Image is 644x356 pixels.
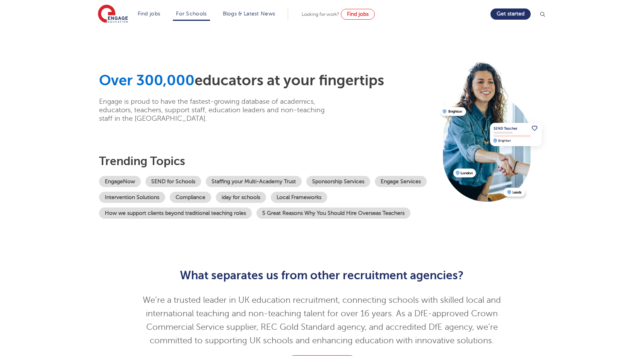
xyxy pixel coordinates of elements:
[99,97,337,123] p: Engage is proud to have the fastest-growing database of academics, educators, teachers, support s...
[306,176,370,187] a: Sponsorship Services
[145,176,201,187] a: SEND for Schools
[170,192,211,203] a: Compliance
[132,294,512,348] p: We’re a trusted leader in UK education recruitment, connecting schools with skilled local and int...
[99,72,435,89] h1: educators at your fingertips
[99,192,165,203] a: Intervention Solutions
[375,176,427,187] a: Engage Services
[138,11,161,17] a: Find jobs
[176,11,207,17] a: For Schools
[256,208,410,219] a: 5 Great Reasons Why You Should Hire Overseas Teachers
[99,154,435,168] h3: Trending topics
[223,11,275,17] a: Blogs & Latest News
[490,8,531,20] a: Get started
[302,12,339,17] span: Looking for work?
[99,176,141,187] a: EngageNow
[206,176,302,187] a: Staffing your Multi-Academy Trust
[99,72,195,89] span: Over 300,000
[347,11,369,17] span: Find jobs
[132,269,512,282] h2: What separates us from other recruitment agencies?
[99,208,252,219] a: How we support clients beyond traditional teaching roles
[98,5,128,24] img: Engage Education
[216,192,266,203] a: iday for schools
[341,9,375,20] a: Find jobs
[271,192,327,203] a: Local Frameworks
